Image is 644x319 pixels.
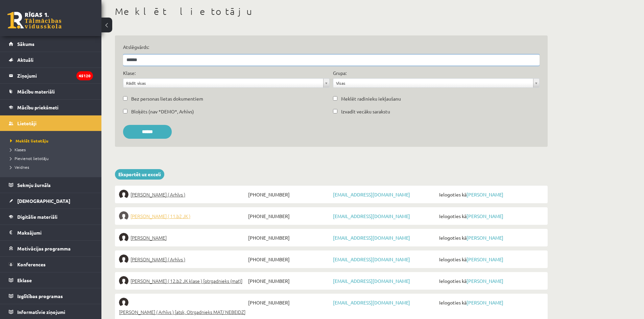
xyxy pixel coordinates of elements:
a: [PERSON_NAME] [467,235,503,241]
span: Meklēt lietotāju [10,138,48,143]
a: Motivācijas programma [9,241,93,256]
a: Meklēt lietotāju [10,138,95,144]
span: [PHONE_NUMBER] [246,233,331,242]
img: Grieta Anna Novika [119,211,128,221]
a: [DEMOGRAPHIC_DATA] [9,193,93,209]
span: [PHONE_NUMBER] [246,298,331,307]
a: Rādīt visas [123,79,329,87]
a: [PERSON_NAME] [467,278,503,284]
span: Sekmju žurnāls [17,182,51,188]
a: [PERSON_NAME] [467,256,503,262]
span: Visas [336,79,530,87]
a: Klases [10,147,95,153]
span: Eklase [17,277,32,283]
span: Sākums [17,41,34,47]
a: [EMAIL_ADDRESS][DOMAIN_NAME] [333,191,410,197]
span: Konferences [17,261,46,267]
a: Eksportēt uz exceli [115,169,164,180]
a: Pievienot lietotāju [10,155,95,161]
span: [PERSON_NAME] ( Arhīvs ) [atsk, Otrgadnieks MAT/ NEBEIDZ] [119,307,245,317]
a: [PERSON_NAME] [467,191,503,197]
a: [PERSON_NAME] [467,213,503,219]
img: Rebeka Ieva Novika [119,298,128,307]
a: Mācību materiāli [9,84,93,99]
label: Meklēt radinieku iekļaušanu [341,95,401,102]
span: [PERSON_NAME] ( Arhīvs ) [130,255,185,264]
span: Digitālie materiāli [17,214,57,220]
a: Mācību priekšmeti [9,100,93,115]
span: [PERSON_NAME] ( 12.b2 JK klase ) [otrgadnieks (mat)] [130,276,242,286]
a: [PERSON_NAME] ( Arhīvs ) [119,255,246,264]
a: [EMAIL_ADDRESS][DOMAIN_NAME] [333,278,410,284]
legend: Maksājumi [17,225,93,240]
span: Ielogoties kā [437,298,544,307]
a: Ziņojumi45120 [9,68,93,83]
span: Mācību priekšmeti [17,104,58,110]
span: Ielogoties kā [437,255,544,264]
a: Veidnes [10,164,95,170]
span: [PERSON_NAME] ( Arhīvs ) [130,190,185,199]
img: Rebeka Ieva Novika [119,255,128,264]
a: Izglītības programas [9,288,93,304]
a: Visas [333,79,539,87]
a: Maksājumi [9,225,93,240]
span: Ielogoties kā [437,276,544,286]
a: Konferences [9,257,93,272]
i: 45120 [76,71,93,80]
a: [PERSON_NAME] ( Arhīvs ) [atsk, Otrgadnieks MAT/ NEBEIDZ] [119,298,246,317]
img: Arina Novika [119,190,128,199]
span: Veidnes [10,164,29,170]
a: Digitālie materiāli [9,209,93,224]
legend: Ziņojumi [17,68,93,83]
span: Informatīvie ziņojumi [17,309,65,315]
a: Lietotāji [9,115,93,131]
span: Motivācijas programma [17,245,71,251]
span: [PERSON_NAME] [130,233,167,242]
span: [PHONE_NUMBER] [246,255,331,264]
span: Izglītības programas [17,293,63,299]
span: Ielogoties kā [437,233,544,242]
label: Klase: [123,70,136,77]
label: Bez personas lietas dokumentiem [131,95,203,102]
span: Aktuāli [17,57,33,63]
a: [PERSON_NAME] [119,233,246,242]
a: Sekmju žurnāls [9,177,93,193]
span: Lietotāji [17,120,37,126]
a: [PERSON_NAME] ( 11.b2 JK ) [119,211,246,221]
a: Rīgas 1. Tālmācības vidusskola [7,12,62,29]
span: Ielogoties kā [437,211,544,221]
a: Eklase [9,272,93,288]
label: Bloķēts (nav *DEMO*, Arhīvs) [131,108,194,115]
a: [PERSON_NAME] ( Arhīvs ) [119,190,246,199]
a: [EMAIL_ADDRESS][DOMAIN_NAME] [333,256,410,262]
a: [EMAIL_ADDRESS][DOMAIN_NAME] [333,299,410,305]
label: Grupa: [333,70,347,77]
a: [EMAIL_ADDRESS][DOMAIN_NAME] [333,213,410,219]
img: Rebeka Ieva Novika [119,276,128,286]
span: Rādīt visas [126,79,320,87]
img: Iveta Novika [119,233,128,242]
span: [PHONE_NUMBER] [246,276,331,286]
span: Klases [10,147,26,152]
a: [EMAIL_ADDRESS][DOMAIN_NAME] [333,235,410,241]
a: Sākums [9,36,93,52]
span: Mācību materiāli [17,88,55,95]
label: Izvadīt vecāku sarakstu [341,108,390,115]
span: [PERSON_NAME] ( 11.b2 JK ) [130,211,190,221]
label: Atslēgvārds: [123,44,540,51]
span: Ielogoties kā [437,190,544,199]
h1: Meklēt lietotāju [115,6,548,17]
a: Aktuāli [9,52,93,68]
span: Pievienot lietotāju [10,156,49,161]
a: [PERSON_NAME] [467,299,503,305]
span: [PHONE_NUMBER] [246,211,331,221]
a: [PERSON_NAME] ( 12.b2 JK klase ) [otrgadnieks (mat)] [119,276,246,286]
span: [PHONE_NUMBER] [246,190,331,199]
span: [DEMOGRAPHIC_DATA] [17,198,70,204]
